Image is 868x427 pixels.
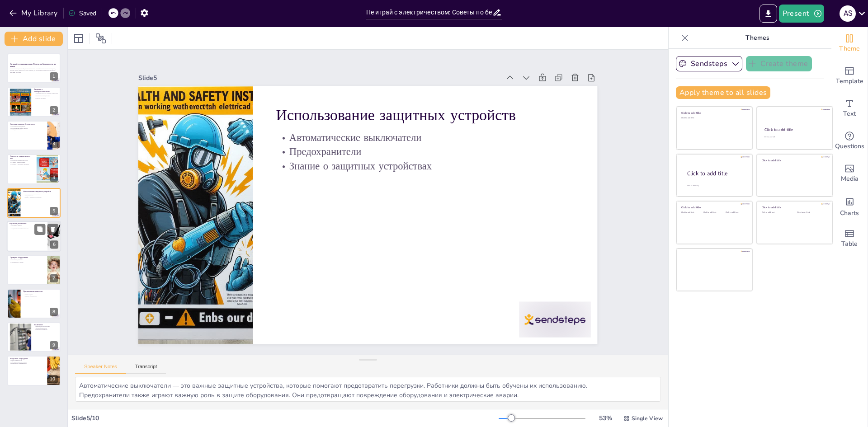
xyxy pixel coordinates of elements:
div: Click to add title [687,170,745,178]
p: Использование защитных устройств [23,190,58,192]
div: Click to add title [681,111,746,115]
p: Признаки неисправности [23,290,58,292]
div: Click to add title [764,127,825,132]
div: 3 [50,140,58,148]
div: Add text boxes [831,92,868,125]
div: 1 [50,72,58,80]
div: 8 [50,308,58,316]
p: Соблюдение правил [10,129,45,131]
p: Действия в экстренных ситуациях [10,163,34,165]
div: Add charts and graphs [831,190,868,222]
span: Theme [839,44,860,54]
span: Media [841,174,859,184]
button: Present [779,5,824,23]
button: Duplicate Slide [34,224,45,235]
p: Признаки неисправности [23,292,58,294]
span: Template [836,76,863,86]
p: Themes [692,27,822,49]
button: Transcript [126,364,166,374]
div: Layout [71,31,86,46]
button: Speaker Notes [75,364,126,374]
textarea: Автоматические выключатели — это важные защитные устройства, которые помогают предотвратить перег... [75,377,661,402]
div: 5 [50,207,58,215]
div: Change the overall theme [831,27,868,60]
div: Click to add text [726,211,746,214]
p: Обсуждение важных аспектов [10,361,45,362]
p: Электробезопасность защищает работников [34,93,58,94]
div: Get real-time input from your audience [831,125,868,157]
p: Заключение [34,324,58,326]
p: Знание о защитных устройствах [23,196,58,198]
div: Click to add title [681,206,746,209]
button: Add slide [5,32,63,46]
p: Отключение оборудования [10,126,45,127]
p: Введение в электробезопасность [34,88,58,93]
p: Важность обучения [34,98,58,99]
p: Культура безопасности [34,329,58,331]
button: Export to PowerPoint [759,5,777,23]
span: Position [95,33,106,44]
div: 3 [7,121,61,150]
div: 2 [50,106,58,114]
div: Add a table [831,222,868,255]
p: Забота о безопасности [34,327,58,329]
div: 4 [50,174,58,182]
div: 2 [7,87,61,117]
span: Text [843,109,856,119]
button: Sendsteps [676,56,742,71]
p: Перегрев оборудования [23,295,58,297]
div: Click to add text [681,117,746,119]
button: My Library [7,6,61,20]
p: Опасности электрического тока [10,160,34,162]
span: Single View [632,415,663,422]
div: A S [840,5,856,22]
span: Table [841,239,858,249]
div: 9 [7,322,61,352]
div: 10 [7,356,61,385]
p: Основные правила безопасности [10,123,45,126]
p: Предохранители [23,195,58,197]
p: Обучение работников [9,222,45,225]
p: Предохранители [302,112,580,246]
div: 7 [7,255,61,285]
div: Click to add body [687,185,744,187]
p: Время для вопросов [10,359,45,361]
p: Регулярные проверки [10,258,45,260]
p: Автоматические выключатели [307,99,586,233]
div: 4 [7,154,61,184]
div: 8 [7,289,61,319]
span: Questions [835,141,864,151]
p: Тестирование и замена [10,262,45,263]
p: Автоматические выключатели [23,193,58,195]
div: 9 [50,341,58,349]
div: 1 [7,53,61,83]
p: Регулярные тренинги [9,225,45,226]
p: [PERSON_NAME] и травмы [10,162,34,164]
div: 5 [7,188,61,218]
div: 10 [47,375,58,383]
button: Delete Slide [47,224,58,235]
p: Визуальный осмотр [10,260,45,262]
button: A S [840,5,856,23]
p: Использование защитных устройств [315,75,596,216]
button: Apply theme to all slides [676,86,770,99]
p: Generated with [URL] [10,71,58,73]
p: Искры и запахи [23,294,58,296]
input: Insert title [366,6,492,19]
div: Add images, graphics, shapes or video [831,157,868,190]
div: Saved [68,9,96,18]
div: Click to add text [762,211,790,214]
div: 53 % [594,414,616,422]
div: Click to add text [681,211,702,214]
p: Создание культуры безопасности [9,228,45,230]
p: В этой презентации мы обсудим важные аспекты электробезопасности на производстве, включая советы,... [10,68,58,71]
div: Slide 5 / 10 [71,414,499,422]
p: Применение защитных мер [34,94,58,96]
p: Ответственность работников [34,325,58,327]
span: Charts [840,208,859,218]
p: Использование средств защиты [10,127,45,129]
div: Click to add title [762,206,826,209]
div: 6 [7,221,61,252]
div: 6 [50,240,58,249]
div: Add ready made slides [831,60,868,92]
